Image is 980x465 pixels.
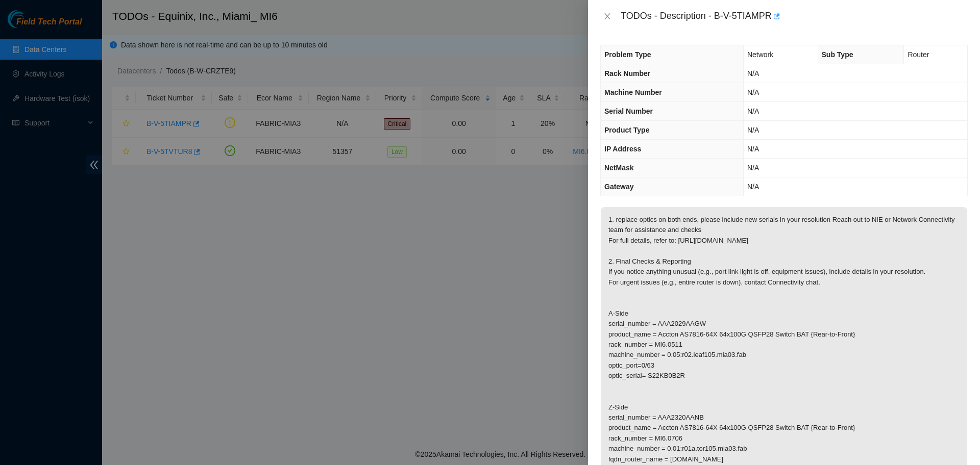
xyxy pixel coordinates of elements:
span: Network [747,50,773,59]
span: IP Address [604,145,641,153]
span: NetMask [604,164,634,172]
span: Machine Number [604,88,662,96]
button: Close [600,12,615,21]
span: N/A [747,126,759,134]
span: Serial Number [604,107,653,115]
span: N/A [747,164,759,172]
span: Gateway [604,183,634,191]
span: Router [908,50,929,59]
span: N/A [747,107,759,115]
span: Product Type [604,126,649,134]
span: N/A [747,145,759,153]
span: Problem Type [604,50,651,59]
span: N/A [747,88,759,96]
span: close [603,12,611,20]
span: Rack Number [604,69,650,77]
span: N/A [747,183,759,191]
div: TODOs - Description - B-V-5TIAMPR [621,8,968,24]
span: N/A [747,69,759,77]
span: Sub Type [822,50,853,59]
